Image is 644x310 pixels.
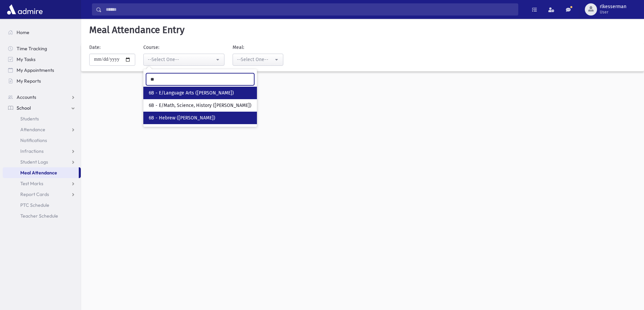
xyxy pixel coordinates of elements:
[20,116,39,122] span: Students
[20,170,57,176] span: Meal Attendance
[600,9,626,15] span: User
[3,210,81,221] a: Teacher Schedule
[233,54,283,66] button: --Select One--
[17,94,36,100] span: Accounts
[149,102,252,109] span: 6B - E/Math, Science, History ([PERSON_NAME])
[20,126,45,133] span: Attendance
[5,3,44,16] img: AdmirePro
[3,27,81,38] a: Home
[143,54,224,66] button: --Select One--
[237,56,273,63] div: --Select One--
[17,29,29,35] span: Home
[3,113,81,124] a: Students
[20,148,44,154] span: Infractions
[3,146,81,157] a: Infractions
[17,78,41,84] span: My Reports
[3,189,81,200] a: Report Cards
[3,178,81,189] a: Test Marks
[20,137,47,143] span: Notifications
[17,67,54,73] span: My Appointments
[3,103,81,113] a: School
[20,159,48,165] span: Student Logs
[20,202,49,208] span: PTC Schedule
[3,92,81,103] a: Accounts
[233,44,244,51] label: Meal:
[17,46,47,52] span: Time Tracking
[3,135,81,146] a: Notifications
[3,167,79,178] a: Meal Attendance
[3,76,81,86] a: My Reports
[102,3,518,16] input: Search
[3,54,81,65] a: My Tasks
[89,44,100,51] label: Date:
[3,157,81,167] a: Student Logs
[17,105,31,111] span: School
[149,90,234,96] span: 6B - E/Language Arts ([PERSON_NAME])
[87,24,639,36] h5: Meal Attendance Entry
[20,180,43,187] span: Test Marks
[3,124,81,135] a: Attendance
[146,73,254,85] input: Search
[600,4,626,9] span: rlkesserman
[20,213,58,219] span: Teacher Schedule
[3,43,81,54] a: Time Tracking
[20,191,49,197] span: Report Cards
[149,115,215,121] span: 6B - Hebrew ([PERSON_NAME])
[143,44,159,51] label: Course:
[3,65,81,76] a: My Appointments
[3,200,81,210] a: PTC Schedule
[148,56,215,63] div: --Select One--
[17,56,35,62] span: My Tasks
